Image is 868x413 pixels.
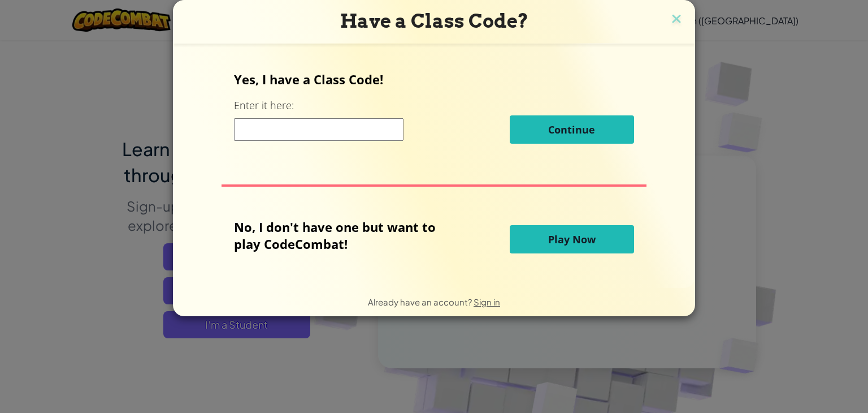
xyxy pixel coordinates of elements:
[510,115,634,144] button: Continue
[234,218,453,252] p: No, I don't have one but want to play CodeCombat!
[669,11,684,28] img: close icon
[368,296,474,307] span: Already have an account?
[234,71,633,88] p: Yes, I have a Class Code!
[340,10,528,32] span: Have a Class Code?
[548,233,596,246] span: Play Now
[234,98,294,113] label: Enter it here:
[474,296,500,307] a: Sign in
[548,123,595,136] span: Continue
[510,225,634,253] button: Play Now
